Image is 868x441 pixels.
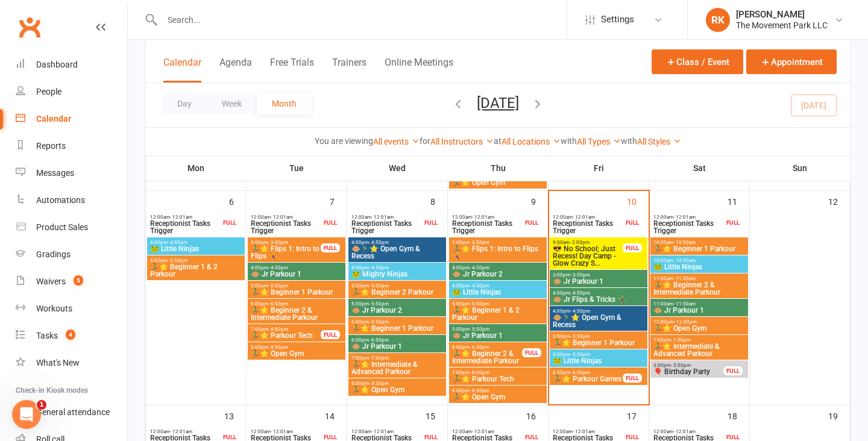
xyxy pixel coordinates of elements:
span: 5:00pm [351,301,444,307]
span: 🐵 Jr Parkour 1 [250,271,343,278]
iframe: Intercom live chat [12,400,41,429]
span: 4:00pm [451,283,544,289]
button: Class / Event [652,49,743,74]
a: Dashboard [16,51,127,78]
th: Wed [347,155,448,181]
div: 18 [728,405,749,425]
span: 🐸 Little Ninjas [552,357,645,364]
span: - 6:50pm [369,337,389,343]
button: [DATE] [477,95,519,111]
div: Gradings [36,249,71,259]
div: Product Sales [36,222,88,232]
div: 19 [828,405,850,425]
span: 5:00pm [149,258,242,263]
span: Receptionist Tasks Trigger [149,220,221,234]
span: 🐸 Little Ninjas [149,245,242,252]
span: - 12:01am [371,214,394,220]
div: Dashboard [36,60,78,69]
span: - 10:50am [673,240,696,245]
div: 11 [728,191,749,211]
strong: with [561,136,577,146]
span: 3:00pm [250,240,321,245]
span: 🐵 Jr Parkour 1 [653,307,746,314]
span: 8:00pm [351,381,444,386]
span: 5 [74,275,83,286]
div: Workouts [36,304,72,313]
a: Clubworx [14,12,45,42]
span: 🏃‍♂️⭐ Open Gym [451,179,544,186]
span: 12:00am [149,214,221,220]
div: FULL [522,348,541,357]
span: - 6:50pm [470,345,489,350]
span: - 5:00pm [671,363,691,368]
span: 1 [37,400,46,410]
span: 12:00am [149,429,221,434]
span: - 3:50pm [570,272,590,278]
span: 5:00pm [250,283,343,289]
span: 🐸 Little Ninjas [451,289,544,296]
span: 10:00am [653,240,746,245]
span: 11:00am [653,276,746,281]
span: 6:00pm [351,337,444,343]
span: 🐸 Little Ninjas [653,263,746,271]
span: 🏃‍♂️⭐ Open Gym [250,350,343,357]
span: - 4:50pm [168,240,187,245]
span: - 12:01am [472,429,494,434]
span: - 12:01am [573,429,595,434]
span: 3:00pm [653,363,724,368]
span: 🐵 Jr Parkour 1 [552,278,645,285]
span: - 3:50pm [470,240,489,245]
span: - 12:01am [271,429,293,434]
span: 4:00pm [552,308,645,314]
span: 8:00pm [250,345,343,350]
a: Reports [16,133,127,160]
span: Receptionist Tasks Trigger [653,220,724,234]
div: 17 [627,405,649,425]
input: Search... [159,11,567,28]
span: Receptionist Tasks Trigger [351,220,422,234]
button: Day [162,93,207,114]
span: 🎈 Birthday Party [653,368,724,375]
a: All Styles [637,137,681,146]
span: - 2:00pm [570,240,590,245]
span: 🏃‍♂️⭐ Beginner 2 Parkour [351,289,444,296]
span: - 12:01am [573,214,595,220]
div: 13 [224,405,246,425]
span: 🐵 Jr Parkour 2 [451,271,544,278]
span: - 5:50pm [168,258,187,263]
span: 6:00pm [250,301,343,307]
th: Sun [750,155,851,181]
span: Receptionist Tasks Trigger [552,220,623,234]
th: Mon [146,155,247,181]
span: 🐵 Jr Parkour 1 [451,332,544,339]
span: 🏃‍♂️⭐ Intermediate & Advanced Parkour [351,361,444,375]
span: 5:00pm [451,327,544,332]
span: 11:00am [653,301,746,307]
span: - 12:01am [271,214,293,220]
span: - 4:50pm [369,240,389,245]
span: 7:00pm [250,327,321,332]
span: - 4:50pm [268,265,288,271]
span: - 4:50pm [369,265,389,271]
th: Fri [549,155,649,181]
span: 12:00am [250,214,321,220]
span: - 5:50pm [470,301,489,307]
span: 🏃‍♂️⭐ Flips 1: Intro to Flips 🤸‍♀️ [250,245,321,260]
div: Automations [36,195,85,205]
div: 10 [627,191,649,211]
span: 4:00pm [351,265,444,271]
a: Messages [16,160,127,187]
span: 7:00pm [351,355,444,361]
span: 1:00pm [653,337,746,343]
div: General attendance [36,407,110,417]
span: Receptionist Tasks Trigger [451,220,523,234]
span: 🐵 Jr Parkour 2 [351,307,444,314]
span: 🏃‍♂️⭐ Beginner 2 & Intermediate Parkour [250,307,343,321]
div: Waivers [36,277,66,286]
span: 4:00pm [351,240,444,245]
strong: at [494,136,502,146]
span: 🐵🏃‍♂️⭐ Open Gym & Recess [552,314,645,328]
span: - 8:00pm [470,370,489,375]
div: RK [706,8,730,32]
span: - 12:50pm [674,319,697,325]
